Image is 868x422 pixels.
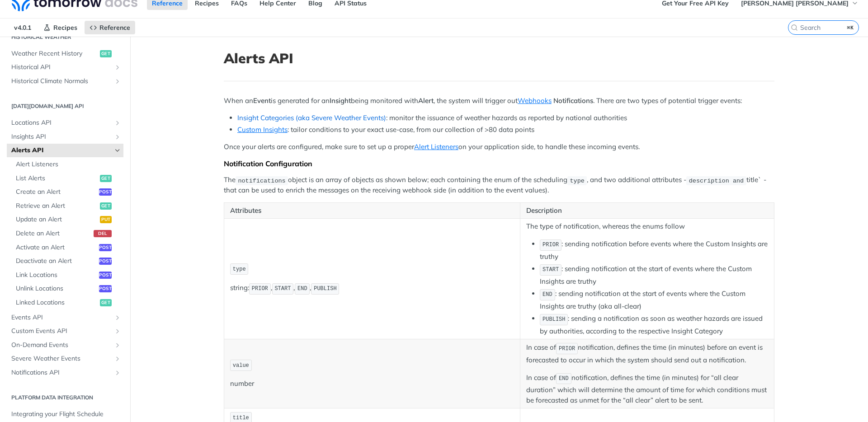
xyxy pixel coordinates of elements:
a: Locations APIShow subpages for Locations API [7,116,123,130]
span: Custom Events API [11,327,112,336]
span: List Alerts [16,174,98,183]
strong: Insight [330,96,351,105]
span: Reference [99,23,130,32]
p: number [230,379,514,389]
span: Delete an Alert [16,229,91,238]
span: Update an Alert [16,215,98,224]
p: The object is an array of objects as shown below; each containing the enum of the scheduling , an... [224,175,774,196]
p: Once your alerts are configured, make sure to set up a proper on your application side, to handle... [224,142,774,152]
a: Custom Insights [237,125,288,134]
a: Unlink Locationspost [11,282,123,295]
h2: [DATE][DOMAIN_NAME] API [7,102,123,110]
a: Notifications APIShow subpages for Notifications API [7,366,123,380]
span: Link Locations [16,271,97,280]
span: Severe Weather Events [11,354,112,363]
span: Activate an Alert [16,243,97,252]
span: Alerts API [11,146,112,155]
span: END [542,291,552,298]
a: Deactivate an Alertpost [11,254,123,268]
span: get [100,50,112,57]
a: Activate an Alertpost [11,241,123,254]
span: Notifications API [11,368,112,377]
a: Custom Events APIShow subpages for Custom Events API [7,324,123,338]
span: get [100,202,112,210]
a: Reference [85,21,135,34]
span: Unlink Locations [16,284,97,293]
p: When an is generated for an being monitored with , the system will trigger out . There are two ty... [224,96,774,106]
p: In case of notification, defines the time (in minutes) for “all clear duration” which will determ... [526,372,768,406]
span: post [99,188,112,196]
a: Integrating your Flight Schedule [7,408,123,421]
a: Alert Listeners [11,158,123,171]
li: : sending notification at the start of events where the Custom Insights are truthy (aka all-clear) [540,288,768,311]
a: Link Locationspost [11,268,123,282]
h2: Platform DATA integration [7,394,123,402]
button: Show subpages for Insights API [114,133,121,141]
h1: Alerts API [224,50,774,66]
span: Locations API [11,118,112,127]
a: Weather Recent Historyget [7,47,123,61]
a: List Alertsget [11,172,123,185]
span: START [542,267,559,273]
button: Show subpages for Historical Climate Normals [114,78,121,85]
span: get [100,299,112,306]
span: PUBLISH [314,286,336,292]
a: Insight Categories (aka Severe Weather Events) [237,113,386,122]
button: Show subpages for Notifications API [114,369,121,376]
span: v4.0.1 [9,21,36,34]
span: Weather Recent History [11,49,98,58]
a: On-Demand EventsShow subpages for On-Demand Events [7,338,123,352]
span: PRIOR [252,286,268,292]
a: Historical Climate NormalsShow subpages for Historical Climate Normals [7,75,123,88]
span: Alert Listeners [16,160,121,169]
span: description and [689,177,744,184]
strong: Event [253,96,271,105]
p: The type of notification, whereas the enums follow [526,221,768,232]
span: Retrieve an Alert [16,202,98,211]
span: post [99,258,112,265]
span: On-Demand Events [11,341,112,350]
button: Show subpages for Severe Weather Events [114,355,121,362]
p: In case of notification, defines the time (in minutes) before an event is forecasted to occur in ... [526,342,768,365]
li: : sending a notification as soon as weather hazards are issued by authorities, according to the r... [540,313,768,336]
a: Severe Weather EventsShow subpages for Severe Weather Events [7,352,123,366]
button: Show subpages for Events API [114,314,121,321]
li: : sending notification at the start of events where the Custom Insights are truthy [540,263,768,286]
span: END [559,375,569,382]
button: Show subpages for On-Demand Events [114,342,121,349]
span: Deactivate an Alert [16,257,97,266]
a: Alert Listeners [414,142,458,151]
span: put [100,216,112,223]
p: Description [526,206,768,216]
span: Historical Climate Normals [11,77,112,86]
a: Retrieve an Alertget [11,199,123,213]
span: value [233,362,249,369]
span: END [297,286,307,292]
button: Show subpages for Custom Events API [114,328,121,335]
span: Insights API [11,132,112,141]
button: Show subpages for Historical API [114,64,121,71]
strong: Alert [418,96,434,105]
button: Show subpages for Locations API [114,119,121,127]
span: Historical API [11,63,112,72]
span: type [570,177,585,184]
span: type [233,266,246,272]
span: Create an Alert [16,188,97,197]
span: get [100,175,112,182]
a: Insights APIShow subpages for Insights API [7,130,123,144]
button: Hide subpages for Alerts API [114,147,121,154]
span: post [99,285,112,292]
svg: Search [791,24,798,31]
span: PRIOR [559,346,575,352]
p: Attributes [230,206,514,216]
span: post [99,272,112,279]
a: Linked Locationsget [11,296,123,309]
p: string: , , , [230,282,514,295]
span: Integrating your Flight Schedule [11,410,121,419]
span: Events API [11,313,112,322]
li: : tailor conditions to your exact use-case, from our collection of >80 data points [237,125,774,135]
a: Historical APIShow subpages for Historical API [7,61,123,74]
span: Recipes [53,23,77,32]
span: title [233,415,249,421]
span: notifications [238,177,285,184]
